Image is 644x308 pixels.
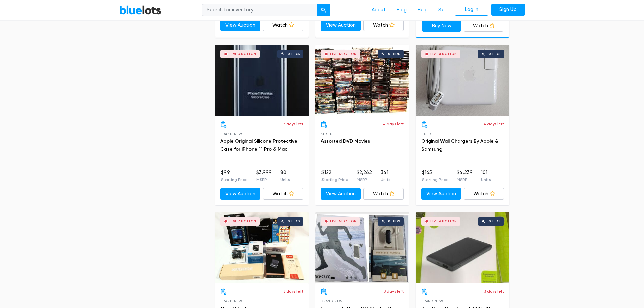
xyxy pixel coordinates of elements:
p: MSRP [457,176,473,183]
p: 4 days left [383,121,404,127]
div: Live Auction [230,220,256,223]
div: 0 bids [288,52,300,56]
div: Live Auction [330,220,357,223]
li: $122 [321,169,348,183]
li: $165 [422,169,449,183]
span: Brand New [321,299,343,303]
div: Live Auction [430,52,457,56]
p: MSRP [357,176,372,183]
a: Live Auction 0 bids [215,45,309,116]
li: $4,239 [457,169,473,183]
span: Mixed [321,132,333,136]
a: Live Auction 0 bids [215,212,309,283]
div: 0 bids [288,220,300,223]
input: Search for inventory [202,4,317,16]
a: View Auction [421,188,461,200]
a: Live Auction 0 bids [416,212,509,283]
div: Live Auction [230,52,256,56]
div: 0 bids [488,52,501,56]
p: 3 days left [484,288,504,294]
div: 0 bids [388,220,400,223]
a: View Auction [220,19,261,31]
li: $99 [221,169,248,183]
a: Sell [433,4,452,17]
div: 0 bids [388,52,400,56]
p: 3 days left [283,121,303,127]
li: 101 [481,169,491,183]
div: Live Auction [430,220,457,223]
a: Live Auction 0 bids [315,212,409,283]
a: Watch [363,19,404,31]
a: View Auction [220,188,261,200]
span: Brand New [220,132,242,136]
a: BlueLots [119,5,161,15]
a: Blog [391,4,412,17]
p: 3 days left [384,288,404,294]
a: Log In [455,4,488,16]
a: About [366,4,391,17]
a: Apple Original Silicone Protective Case for iPhone 11 Pro & Max [220,138,297,152]
p: Units [381,176,390,183]
a: Watch [263,19,303,31]
a: Watch [363,188,404,200]
div: 0 bids [488,220,501,223]
p: MSRP [256,176,272,183]
span: Brand New [421,299,443,303]
span: Used [421,132,431,136]
a: Watch [464,188,504,200]
li: 341 [381,169,390,183]
li: $2,262 [357,169,372,183]
div: Live Auction [330,52,357,56]
p: Units [481,176,491,183]
a: Assorted DVD Movies [321,138,370,144]
a: Sign Up [491,4,525,16]
p: 4 days left [483,121,504,127]
p: Units [280,176,290,183]
a: View Auction [321,188,361,200]
li: $3,999 [256,169,272,183]
p: Starting Price [221,176,248,183]
a: Original Wall Chargers By Apple & Samsung [421,138,498,152]
span: Brand New [220,299,242,303]
a: Live Auction 0 bids [315,45,409,116]
a: Watch [464,20,503,32]
p: 3 days left [283,288,303,294]
a: Help [412,4,433,17]
a: Watch [263,188,303,200]
li: 80 [280,169,290,183]
a: Buy Now [422,20,461,32]
p: Starting Price [422,176,449,183]
a: Live Auction 0 bids [416,45,509,116]
a: View Auction [321,19,361,31]
p: Starting Price [321,176,348,183]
